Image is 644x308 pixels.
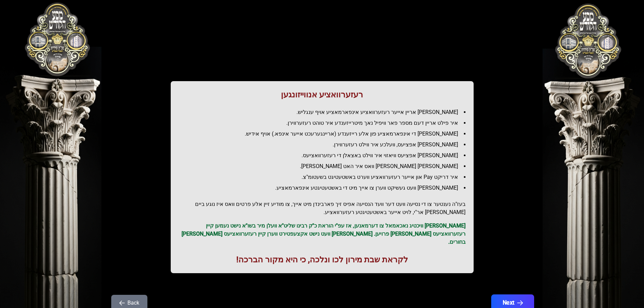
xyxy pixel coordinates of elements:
li: [PERSON_NAME] אפציעס, וועלכע איר ווילט רעזערווירן. [184,141,466,149]
h2: בעז"ה נענטער צו די נסיעה וועט דער וועד הנסיעה אפיס זיך פארבינדן מיט אייך, צו מודיע זיין אלע פרטים... [179,200,466,216]
li: [PERSON_NAME] אריין אייער רעזערוואציע אינפארמאציע אויף ענגליש. [184,108,466,116]
li: [PERSON_NAME] אפציעס וויאזוי איר ווילט באצאלן די רעזערוואציעס. [184,151,466,160]
h1: רעזערוואציע אנווייזונגען [179,89,466,100]
h1: לקראת שבת מירון לכו ונלכה, כי היא מקור הברכה! [179,254,466,265]
li: איר דריקט Pay און אייער רעזערוואציע ווערט באשטעטיגט בשעטומ"צ. [184,173,466,181]
p: [PERSON_NAME] וויכטיג נאכאמאל צו דערמאנען, אז עפ"י הוראת כ"ק רבינו שליט"א וועלן מיר בשו"א נישט נע... [179,222,466,246]
li: איר פילט אריין דעם מספר פאר וויפיל נאך מיטרייזענדע איר טוהט רעזערווירן. [184,119,466,127]
li: [PERSON_NAME] [PERSON_NAME] וואס איר האט [PERSON_NAME]. [184,162,466,170]
li: [PERSON_NAME] די אינפארמאציע פון אלע רייזענדע (אריינגערעכט אייער אינפא.) אויף אידיש. [184,130,466,138]
li: [PERSON_NAME] וועט געשיקט ווערן צו אייך מיט די באשטעטיגטע אינפארמאציע. [184,184,466,192]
